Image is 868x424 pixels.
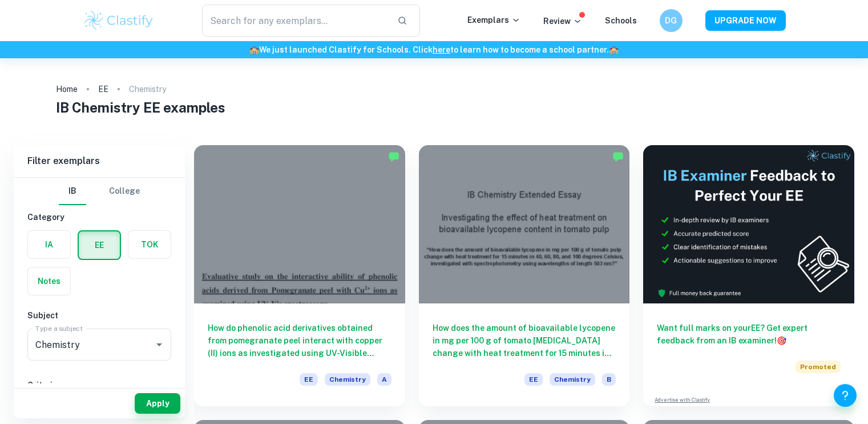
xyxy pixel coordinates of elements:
[796,361,841,373] span: Promoted
[834,384,857,407] button: Help and Feedback
[128,231,171,258] button: TOK
[59,178,86,205] button: IB
[27,211,171,223] h6: Category
[208,322,391,359] h6: How do phenolic acid derivatives obtained from pomegranate peel interact with copper (II) ions as...
[467,14,520,26] p: Exemplars
[325,373,370,386] span: Chemistry
[524,373,543,386] span: EE
[79,231,120,259] button: EE
[664,14,677,27] h6: DG
[433,322,616,359] h6: How does the amount of bioavailable lycopene in mg per 100 g of tomato [MEDICAL_DATA] change with...
[249,45,259,54] span: 🏫
[98,81,108,97] a: EE
[388,151,399,162] img: Marked
[419,145,630,406] a: How does the amount of bioavailable lycopene in mg per 100 g of tomato [MEDICAL_DATA] change with...
[377,373,391,386] span: A
[151,337,167,353] button: Open
[83,9,155,32] img: Clastify logo
[655,396,710,404] a: Advertise with Clastify
[194,145,405,406] a: How do phenolic acid derivatives obtained from pomegranate peel interact with copper (II) ions as...
[777,336,786,345] span: 🎯
[35,323,83,333] label: Type a subject
[605,16,637,25] a: Schools
[56,81,78,97] a: Home
[27,309,171,322] h6: Subject
[129,83,166,95] p: Chemistry
[300,373,318,386] span: EE
[643,145,854,406] a: Want full marks on yourEE? Get expert feedback from an IB examiner!PromotedAdvertise with Clastify
[612,151,624,162] img: Marked
[643,145,854,303] img: Thumbnail
[14,145,185,177] h6: Filter exemplars
[109,178,140,205] button: College
[59,178,140,205] div: Filter type choice
[202,5,389,37] input: Search for any exemplars...
[28,231,70,258] button: IA
[135,393,180,414] button: Apply
[550,373,595,386] span: Chemistry
[543,15,582,27] p: Review
[660,9,683,32] button: DG
[27,379,171,391] h6: Criteria
[705,10,786,31] button: UPGRADE NOW
[28,267,70,295] button: Notes
[56,97,813,118] h1: IB Chemistry EE examples
[602,373,616,386] span: B
[2,43,866,56] h6: We just launched Clastify for Schools. Click to learn how to become a school partner.
[609,45,619,54] span: 🏫
[433,45,450,54] a: here
[657,322,841,347] h6: Want full marks on your EE ? Get expert feedback from an IB examiner!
